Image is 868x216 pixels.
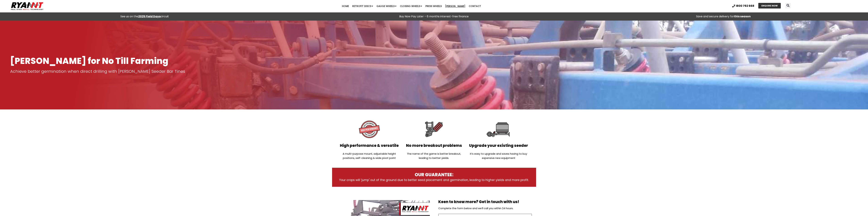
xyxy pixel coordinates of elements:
p: It’s easy to upgrade and saves having to buy expensive new equipment [468,152,529,160]
p: Achieve better germination when direct drilling with [PERSON_NAME] Seeder Bar Tines [10,69,858,74]
a: Press Wheels [424,3,443,10]
a: Home [340,3,351,10]
img: High performance and versatile [357,117,382,142]
strong: this season [734,14,751,18]
span: 1800 792 668 [736,5,754,7]
h3: OUR GUARANTEE: [339,172,529,178]
h1: [PERSON_NAME] for No Till Farming [10,56,858,66]
a: Contact [467,3,483,10]
div: See us on the circuit [2,14,288,19]
a: ENQUIRE NOW [758,3,781,8]
a: 1800 792 668 [732,5,754,7]
p: Your crops will ‘jump' out of the ground due to better seed placement and germination, leading to... [339,178,529,182]
h2: High performance & versatile [339,143,400,148]
a: Closing Wheels [398,3,424,10]
span: ENQUIRE NOW [761,5,778,7]
a: [PERSON_NAME] [443,3,467,10]
a: Retrofit Discs [351,3,375,10]
h2: No more breakout problems [403,143,465,148]
div: Search [785,3,791,8]
p: Buy Now Pay Later – 6 months interest-free finance [291,14,577,19]
p: Complete the form below and we’ll call you within 24 hours. [438,206,532,211]
p: The name of the game is better breakout, leading to better yields. [403,152,465,160]
h2: Upgrade your existing seeder [468,143,529,148]
p: A multi-purpose mount, adjustable height positions, self-cleaning & wide pivot point [339,152,400,160]
a: Gauge Wheels [375,3,398,10]
nav: Menu [168,3,654,10]
img: No more breakout problems [422,117,446,142]
p: Save and secure delivery for [580,14,866,19]
a: 2025 Field Days [138,14,161,18]
img: Upgrade your existing seeder [486,117,511,142]
img: Ryan NT logo [10,1,44,11]
h2: Keen to know more? Get in touch with us! [438,200,532,204]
